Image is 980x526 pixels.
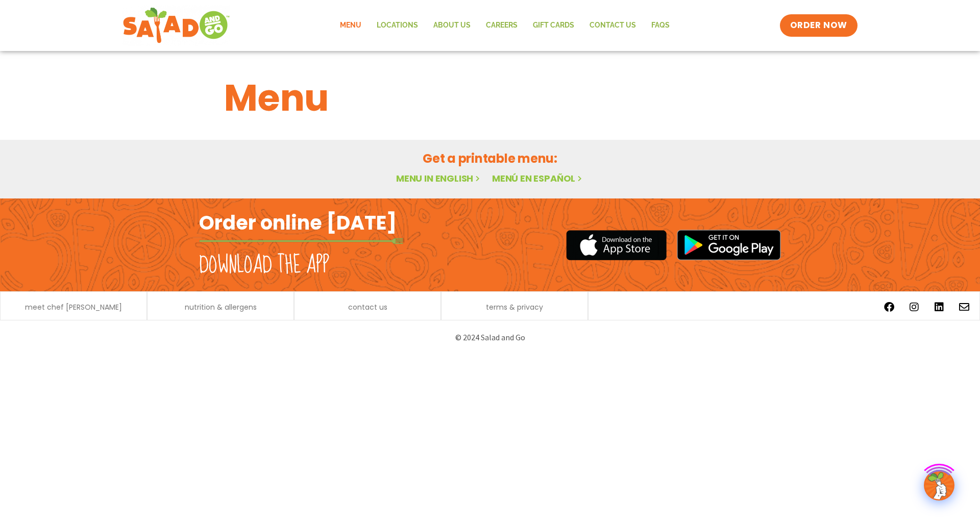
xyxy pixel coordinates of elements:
[644,14,677,37] a: FAQs
[332,14,677,37] nav: Menu
[478,14,525,37] a: Careers
[582,14,644,37] a: Contact Us
[204,331,776,344] p: © 2024 Salad and Go
[369,14,426,37] a: Locations
[348,304,387,311] a: contact us
[780,14,857,37] a: ORDER NOW
[790,19,847,32] span: ORDER NOW
[426,14,478,37] a: About Us
[199,210,397,235] h2: Order online [DATE]
[185,304,257,311] a: nutrition & allergens
[396,172,482,185] a: Menu in English
[25,304,122,311] a: meet chef [PERSON_NAME]
[677,230,781,260] img: google_play
[566,229,667,262] img: appstore
[199,238,403,244] img: fork
[332,14,369,37] a: Menu
[224,70,756,126] h1: Menu
[224,149,756,167] h2: Get a printable menu:
[525,14,582,37] a: GIFT CARDS
[492,172,584,185] a: Menú en español
[122,5,230,46] img: new-SAG-logo-768×292
[486,304,543,311] a: terms & privacy
[199,251,329,280] h2: Download the app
